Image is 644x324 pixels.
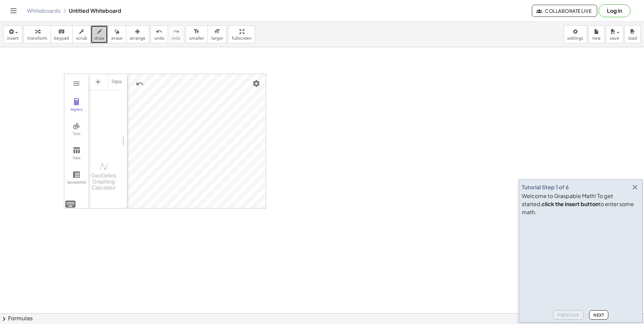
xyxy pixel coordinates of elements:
[624,25,641,43] button: load
[111,36,122,41] span: erase
[189,36,204,41] span: smaller
[58,28,65,36] i: keyboard
[522,183,569,191] div: Tutorial Step 1 of 6
[532,5,597,17] button: Collaborate Live
[522,192,640,216] div: Welcome to Graspable Math! To get started, to enter some math.
[606,25,623,43] button: save
[628,36,637,41] span: load
[563,25,587,43] button: settings
[3,25,22,43] button: insert
[588,25,605,43] button: new
[589,310,608,320] button: Next
[232,36,251,41] span: fullscreen
[193,28,200,36] i: format_size
[593,313,604,318] span: Next
[54,36,69,41] span: keypad
[126,25,149,43] button: arrange
[538,8,591,14] span: Collaborate Live
[211,36,223,41] span: larger
[27,36,47,41] span: transform
[7,36,19,41] span: insert
[8,5,19,16] button: Toggle navigation
[186,25,208,43] button: format_sizesmaller
[76,36,87,41] span: scrub
[154,36,164,41] span: undo
[130,36,146,41] span: arrange
[173,28,179,36] i: redo
[610,36,619,41] span: save
[72,25,91,43] button: scrub
[94,36,104,41] span: draw
[599,4,631,17] button: Log in
[567,36,583,41] span: settings
[228,25,255,43] button: fullscreen
[214,28,220,36] i: format_size
[171,36,181,41] span: redo
[542,200,599,207] b: click the insert button
[151,25,168,43] button: undoundo
[51,25,73,43] button: keyboardkeypad
[168,25,184,43] button: redoredo
[24,25,51,43] button: transform
[27,7,61,14] a: Whiteboards
[107,25,126,43] button: erase
[207,25,227,43] button: format_sizelarger
[156,28,162,36] i: undo
[592,36,601,41] span: new
[91,25,108,43] button: draw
